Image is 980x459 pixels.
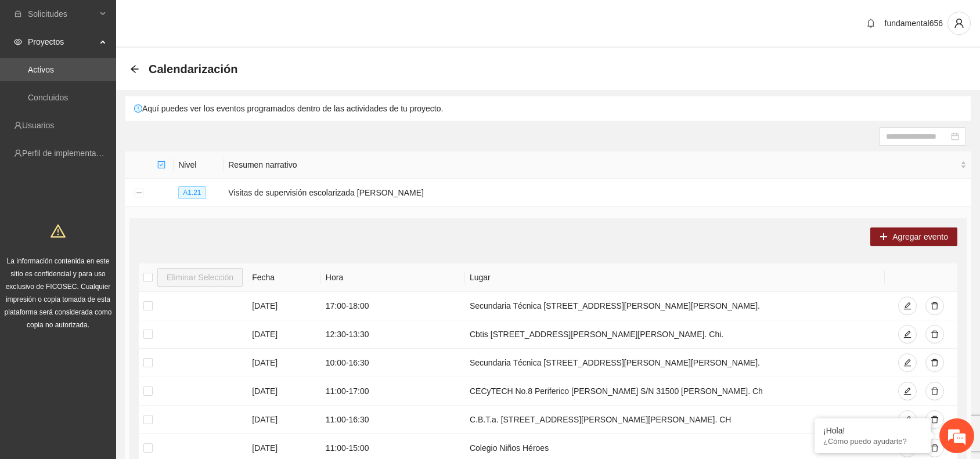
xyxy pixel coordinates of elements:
[823,426,922,435] div: ¡Hola!
[931,302,939,311] span: delete
[28,2,96,26] span: Solicitudes
[465,406,885,434] td: C.B.T.a. [STREET_ADDRESS][PERSON_NAME][PERSON_NAME]. CH
[898,410,917,429] button: edit
[130,64,139,74] span: arrow-left
[823,437,922,446] p: ¿Cómo puedo ayudarte?
[14,38,22,46] span: eye
[224,179,971,207] td: Visitas de supervisión escolarizada [PERSON_NAME]
[465,349,885,377] td: Secundaria Técnica [STREET_ADDRESS][PERSON_NAME][PERSON_NAME].
[247,292,321,320] td: [DATE]
[247,349,321,377] td: [DATE]
[898,353,917,372] button: edit
[862,14,880,32] button: bell
[931,330,939,339] span: delete
[228,158,958,171] span: Resumen narrativo
[28,65,54,74] a: Activos
[925,325,944,344] button: delete
[28,30,96,53] span: Proyectos
[931,444,939,453] span: delete
[925,353,944,372] button: delete
[321,292,465,320] td: 17:00 - 18:00
[321,263,465,292] th: Hora
[321,349,465,377] td: 10:00 - 16:30
[898,382,917,400] button: edit
[22,149,113,158] a: Perfil de implementadora
[870,227,957,246] button: plusAgregar evento
[321,406,465,434] td: 11:00 - 16:30
[903,359,911,368] span: edit
[903,302,911,311] span: edit
[149,60,237,78] span: Calendarización
[465,377,885,406] td: CECyTECH No.8 Periferico [PERSON_NAME] S/N 31500 [PERSON_NAME]. Ch
[880,233,888,242] span: plus
[931,359,939,368] span: delete
[14,10,22,18] span: inbox
[931,387,939,396] span: delete
[885,19,943,28] span: fundamental656
[247,377,321,406] td: [DATE]
[157,161,165,169] span: check-square
[157,268,243,287] button: Eliminar Selección
[925,297,944,315] button: delete
[925,410,944,429] button: delete
[903,387,911,396] span: edit
[130,64,139,74] div: Back
[321,320,465,349] td: 12:30 - 13:30
[125,96,971,121] div: Aquí puedes ver los eventos programados dentro de las actividades de tu proyecto.
[903,330,911,339] span: edit
[134,189,143,198] button: Collapse row
[898,297,917,315] button: edit
[948,18,970,28] span: user
[925,439,944,457] button: delete
[134,104,142,113] span: exclamation-circle
[931,415,939,425] span: delete
[5,257,112,329] span: La información contenida en este sitio es confidencial y para uso exclusivo de FICOSEC. Cualquier...
[892,230,948,243] span: Agregar evento
[224,151,971,179] th: Resumen narrativo
[947,12,971,35] button: user
[178,186,206,199] span: A1.21
[925,382,944,400] button: delete
[247,263,321,292] th: Fecha
[174,151,224,179] th: Nivel
[465,320,885,349] td: Cbtis [STREET_ADDRESS][PERSON_NAME][PERSON_NAME]. Chi.
[22,121,54,130] a: Usuarios
[862,19,880,28] span: bell
[28,93,68,102] a: Concluidos
[247,406,321,434] td: [DATE]
[898,325,917,344] button: edit
[321,377,465,406] td: 11:00 - 17:00
[51,223,66,238] span: warning
[465,263,885,292] th: Lugar
[247,320,321,349] td: [DATE]
[903,415,911,425] span: edit
[465,292,885,320] td: Secundaria Técnica [STREET_ADDRESS][PERSON_NAME][PERSON_NAME].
